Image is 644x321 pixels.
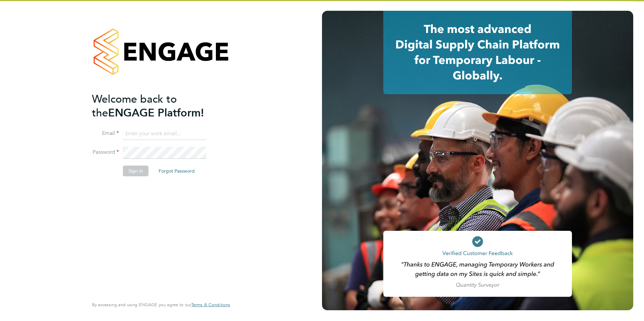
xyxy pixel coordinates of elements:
button: Forgot Password [153,166,200,176]
label: Email [92,130,119,137]
span: By accessing and using ENGAGE you agree to our [92,302,230,308]
a: Terms & Conditions [191,302,230,308]
h2: ENGAGE Platform! [92,92,223,120]
span: Welcome back to the [92,93,177,119]
span: Terms & Conditions [191,302,230,308]
label: Password [92,149,119,156]
button: Sign In [123,166,149,176]
input: Enter your work email... [123,128,206,140]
